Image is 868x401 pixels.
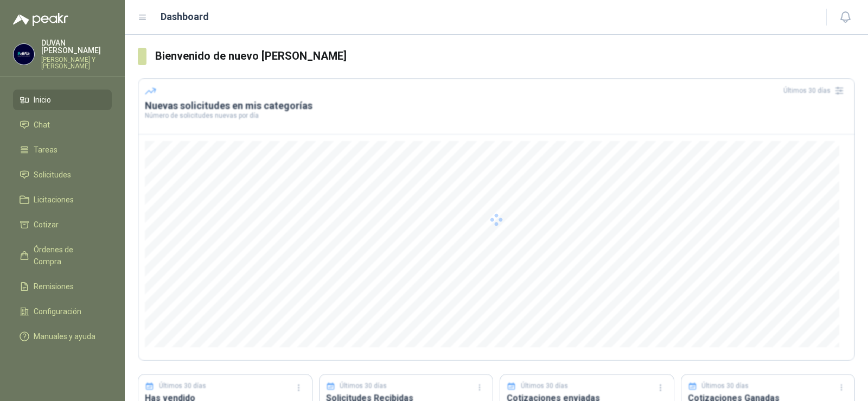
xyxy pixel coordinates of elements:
a: Órdenes de Compra [13,239,112,272]
h1: Dashboard [161,9,209,24]
span: Manuales y ayuda [34,330,95,342]
a: Cotizar [13,214,112,235]
span: Cotizar [34,219,59,231]
span: Licitaciones [34,194,74,206]
a: Licitaciones [13,189,112,210]
img: Company Logo [14,44,34,65]
span: Solicitudes [34,169,71,181]
span: Inicio [34,94,51,106]
p: [PERSON_NAME] Y [PERSON_NAME] [41,56,112,69]
a: Chat [13,114,112,135]
span: Chat [34,119,50,131]
span: Remisiones [34,281,74,292]
span: Órdenes de Compra [34,244,101,268]
img: Logo peakr [13,13,68,26]
span: Configuración [34,305,81,317]
span: Tareas [34,144,58,156]
a: Solicitudes [13,164,112,185]
a: Manuales y ayuda [13,326,112,347]
a: Tareas [13,139,112,160]
a: Inicio [13,90,112,110]
p: DUVAN [PERSON_NAME] [41,39,112,54]
a: Remisiones [13,276,112,297]
h3: Bienvenido de nuevo [PERSON_NAME] [155,48,855,65]
a: Configuración [13,301,112,322]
